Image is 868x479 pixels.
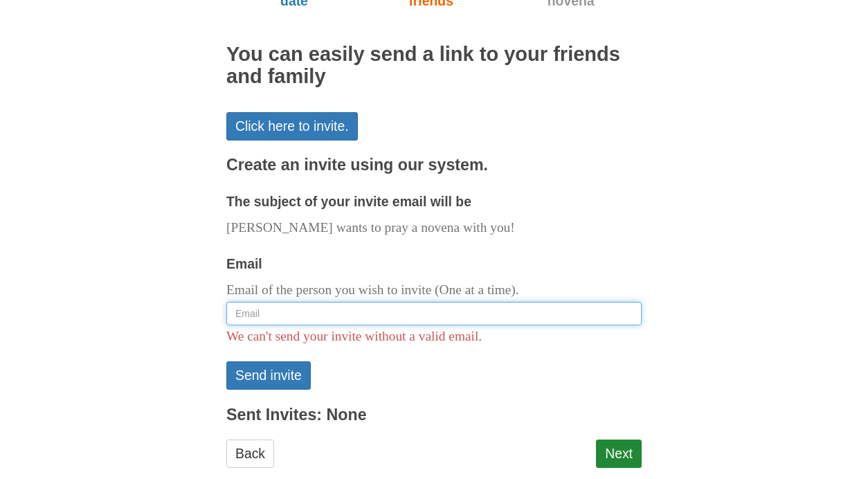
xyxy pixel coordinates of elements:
[226,406,642,424] h3: Sent Invites: None
[226,279,642,302] p: Email of the person you wish to invite (One at a time).
[226,112,358,141] a: Click here to invite.
[226,190,471,213] label: The subject of your invite email will be
[226,329,482,343] span: We can't send your invite without a valid email.
[226,302,642,325] input: Email
[226,156,642,174] h3: Create an invite using our system.
[226,44,642,88] h2: You can easily send a link to your friends and family
[226,253,262,275] label: Email
[596,440,642,468] a: Next
[226,217,642,239] p: [PERSON_NAME] wants to pray a novena with you!
[226,440,274,468] a: Back
[226,361,311,390] button: Send invite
